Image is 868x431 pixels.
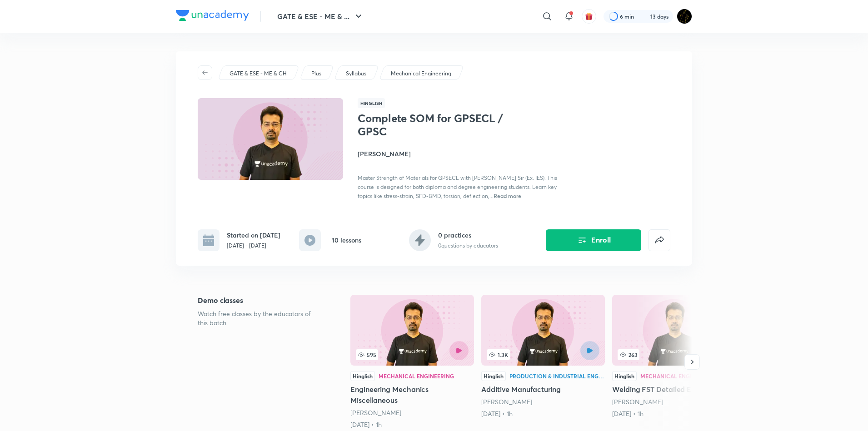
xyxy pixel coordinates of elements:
[358,112,506,138] h1: Complete SOM for GPSECL / GPSC
[612,295,736,418] a: Welding FST Detailed Explanation
[612,397,736,406] div: S K Mondal
[228,69,289,78] a: GATE & ESE - ME & CH
[481,295,605,418] a: Additive Manufacturing
[229,69,287,78] p: GATE & ESE - ME & CH
[677,9,692,24] img: Ranit Maity01
[350,295,474,429] a: Engineering Mechanics Miscellaneous
[350,408,401,417] a: [PERSON_NAME]
[344,69,368,78] a: Syllabus
[310,69,323,78] a: Plus
[358,149,561,159] h4: [PERSON_NAME]
[612,371,637,381] div: Hinglish
[618,349,639,360] span: 263
[389,69,453,78] a: Mechanical Engineering
[196,97,344,181] img: Thumbnail
[582,9,596,24] button: avatar
[350,295,474,429] a: 595HinglishMechanical EngineeringEngineering Mechanics Miscellaneous[PERSON_NAME][DATE] • 1h
[612,397,663,406] a: [PERSON_NAME]
[350,384,474,406] h5: Engineering Mechanics Miscellaneous
[391,69,451,78] p: Mechanical Engineering
[346,69,366,78] p: Syllabus
[612,295,736,418] a: 263HinglishMechanical EngineeringWelding FST Detailed Explanation[PERSON_NAME][DATE] • 1h
[176,10,249,23] a: Company Logo
[438,230,498,240] h6: 0 practices
[350,371,375,381] div: Hinglish
[481,295,605,418] a: 1.3KHinglishProduction & Industrial EngineeringAdditive Manufacturing[PERSON_NAME][DATE] • 1h
[227,230,280,240] h6: Started on [DATE]
[612,384,736,395] h5: Welding FST Detailed Explanation
[487,349,510,360] span: 1.3K
[350,408,474,417] div: S K Mondal
[198,295,321,306] h5: Demo classes
[350,420,474,429] div: 11th Apr • 1h
[227,242,280,250] p: [DATE] - [DATE]
[272,7,369,25] button: GATE & ESE - ME & ...
[176,10,249,21] img: Company Logo
[481,371,506,381] div: Hinglish
[198,309,321,327] p: Watch free classes by the educators of this batch
[585,12,593,20] img: avatar
[481,409,605,418] div: 12th Apr • 1h
[639,12,649,21] img: streak
[481,384,605,395] h5: Additive Manufacturing
[358,174,557,199] span: Master Strength of Materials for GPSECL with [PERSON_NAME] Sir (Ex. IES). This course is designed...
[438,242,498,250] p: 0 questions by educators
[649,229,670,251] button: false
[494,192,521,199] span: Read more
[481,397,532,406] a: [PERSON_NAME]
[481,397,605,406] div: S K Mondal
[356,349,378,360] span: 595
[379,373,454,379] div: Mechanical Engineering
[546,229,641,251] button: Enroll
[332,235,361,245] h6: 10 lessons
[311,69,321,78] p: Plus
[509,373,605,379] div: Production & Industrial Engineering
[612,409,736,418] div: 23rd May • 1h
[358,98,385,108] span: Hinglish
